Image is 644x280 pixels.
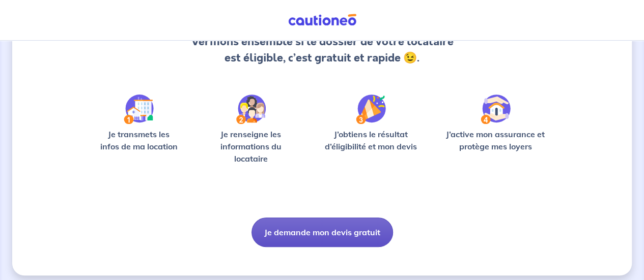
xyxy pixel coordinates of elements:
[189,34,455,66] p: Vérifions ensemble si le dossier de votre locataire est éligible, c’est gratuit et rapide 😉.
[356,95,386,124] img: /static/f3e743aab9439237c3e2196e4328bba9/Step-3.svg
[200,128,301,165] p: Je renseigne les informations du locataire
[481,95,511,124] img: /static/bfff1cf634d835d9112899e6a3df1a5d/Step-4.svg
[94,128,184,152] p: Je transmets les infos de ma location
[318,128,424,152] p: J’obtiens le résultat d’éligibilité et mon devis
[236,95,266,124] img: /static/c0a346edaed446bb123850d2d04ad552/Step-2.svg
[284,14,360,26] img: Cautioneo
[440,128,550,152] p: J’active mon assurance et protège mes loyers
[251,217,393,247] button: Je demande mon devis gratuit
[124,95,154,124] img: /static/90a569abe86eec82015bcaae536bd8e6/Step-1.svg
